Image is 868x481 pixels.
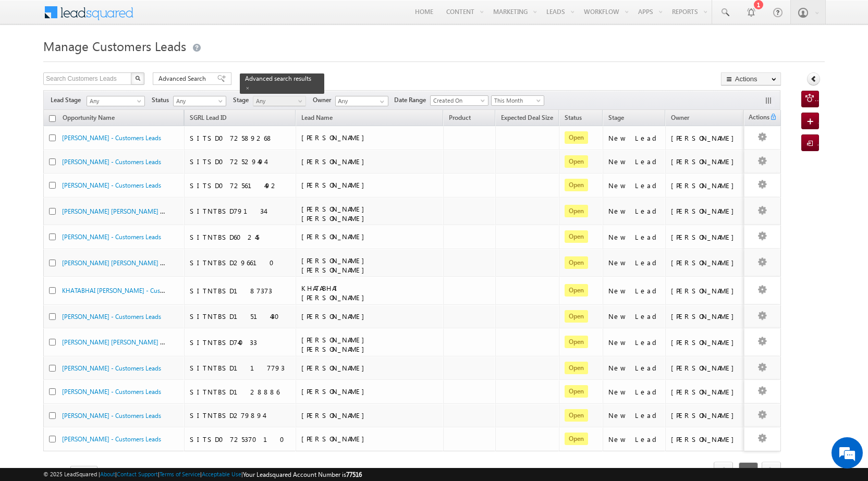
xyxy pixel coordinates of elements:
span: SGRL Lead ID [190,114,227,121]
span: Your Leadsquared Account Number is [243,471,362,478]
div: SITSD072589268 [190,133,291,143]
span: Lead Stage [51,95,85,105]
div: SITNTBSD128886 [190,387,291,397]
span: Expected Deal Size [501,114,553,121]
span: Open [565,433,588,445]
input: Type to Search [335,96,388,106]
a: [PERSON_NAME] - Customers Leads [62,412,161,420]
span: prev [714,462,733,479]
span: Open [565,385,588,398]
span: next [762,462,781,479]
div: New Lead [608,435,661,444]
a: [PERSON_NAME] - Customers Leads [62,181,161,189]
div: [PERSON_NAME] [671,258,739,267]
div: New Lead [608,363,661,373]
a: [PERSON_NAME] - Customers Leads [62,435,161,443]
div: New Lead [608,206,661,216]
span: Opportunity Name [63,114,115,121]
span: Open [565,336,588,348]
span: Created On [431,96,485,105]
span: Open [565,205,588,217]
span: Open [565,409,588,422]
div: SITSD072529494 [190,157,291,166]
a: [PERSON_NAME] - Customers Leads [62,388,161,396]
div: [PERSON_NAME] [671,363,739,373]
a: Any [87,96,145,106]
span: Advanced Search [158,74,209,83]
a: Any [173,96,226,106]
span: Stage [233,95,253,105]
span: [PERSON_NAME] [301,387,370,396]
a: Contact Support [117,471,158,477]
div: [PERSON_NAME] [671,312,739,321]
span: Owner [671,114,689,121]
div: New Lead [608,181,661,190]
div: New Lead [608,411,661,420]
span: Date Range [394,95,430,105]
span: Open [565,131,588,144]
a: [PERSON_NAME] - Customers Leads [62,134,161,142]
a: Terms of Service [160,471,200,477]
div: [PERSON_NAME] [671,232,739,242]
div: New Lead [608,157,661,166]
div: 1 - 13 of 13 [95,466,203,478]
div: SITSD072537010 [190,435,291,444]
div: [PERSON_NAME] [671,387,739,397]
a: [PERSON_NAME] - Customers Leads [62,158,161,166]
span: Lead Name [296,112,338,126]
div: [PERSON_NAME] [671,435,739,444]
span: [PERSON_NAME] [301,411,370,420]
a: KHATABHAI [PERSON_NAME] - Customers Leads [62,286,196,294]
span: [PERSON_NAME] [PERSON_NAME] [301,256,370,274]
div: [PERSON_NAME] [671,411,739,420]
a: Expected Deal Size [496,112,558,126]
div: SITNTBSD79134 [190,206,291,216]
a: About [100,471,115,477]
a: Show All Items [374,96,387,107]
span: Open [565,230,588,243]
span: Open [565,284,588,297]
div: SITNTBSD74033 [190,338,291,347]
span: [PERSON_NAME] [301,363,370,372]
a: Stage [603,112,629,126]
span: Open [565,362,588,374]
span: Stage [608,114,624,121]
span: Any [253,96,303,106]
div: [PERSON_NAME] [671,181,739,190]
div: SITNTBSD117793 [190,363,291,373]
span: KHATABHAI [PERSON_NAME] [301,283,370,302]
input: Check all records [49,115,56,122]
a: prev [714,463,733,479]
a: [PERSON_NAME] - Customers Leads [62,364,161,372]
a: SGRL Lead ID [185,112,232,126]
a: 25 [70,466,97,478]
span: [PERSON_NAME] [301,312,370,320]
span: 1 [739,462,758,480]
span: © 2025 LeadSquared | | | | | [43,470,362,479]
a: next [762,463,781,479]
span: [PERSON_NAME] [PERSON_NAME] [301,335,370,353]
a: [PERSON_NAME] [PERSON_NAME] - Customers Leads [62,337,210,346]
div: New Lead [608,387,661,397]
span: Open [565,310,588,323]
span: Actions [744,112,769,125]
a: Created On [430,95,488,106]
a: [PERSON_NAME] [PERSON_NAME] - Customers Leads [62,206,210,215]
div: [PERSON_NAME] [671,286,739,295]
a: Acceptable Use [202,471,241,477]
div: New Lead [608,286,661,295]
span: [PERSON_NAME] [301,180,370,189]
span: Open [565,155,588,168]
a: Any [253,96,306,106]
a: [PERSON_NAME] - Customers Leads [62,233,161,241]
div: [PERSON_NAME] [671,206,739,216]
span: Owner [313,95,335,105]
span: 77516 [346,471,362,478]
span: Any [87,96,141,106]
span: Open [565,256,588,269]
a: [PERSON_NAME] - Customers Leads [62,313,161,320]
button: Actions [721,72,781,85]
div: [PERSON_NAME] [671,338,739,347]
span: Advanced search results [245,75,311,82]
span: [PERSON_NAME] [301,232,370,241]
